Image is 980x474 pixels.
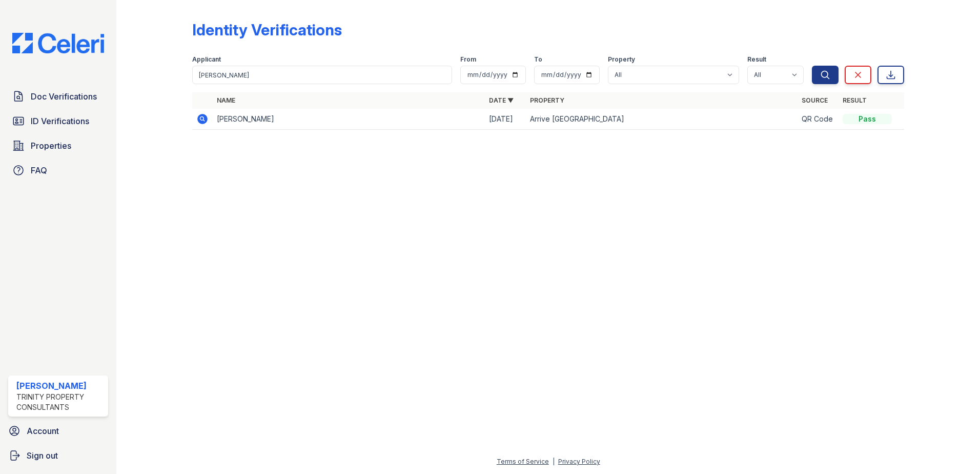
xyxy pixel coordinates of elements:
[485,109,526,130] td: [DATE]
[16,392,104,412] div: Trinity Property Consultants
[497,458,549,465] a: Terms of Service
[747,55,766,64] label: Result
[843,96,867,104] a: Result
[192,66,452,84] input: Search by name or phone number
[798,109,839,130] td: QR Code
[802,96,828,104] a: Source
[192,21,342,39] div: Identity Verifications
[460,55,476,64] label: From
[534,55,542,64] label: To
[526,109,798,130] td: Arrive [GEOGRAPHIC_DATA]
[8,86,108,107] a: Doc Verifications
[31,115,89,127] span: ID Verifications
[213,109,485,130] td: [PERSON_NAME]
[489,96,514,104] a: Date ▼
[27,449,58,462] span: Sign out
[27,425,59,437] span: Account
[553,458,555,465] div: |
[192,55,221,64] label: Applicant
[31,90,97,103] span: Doc Verifications
[558,458,600,465] a: Privacy Policy
[31,140,71,152] span: Properties
[16,380,104,392] div: [PERSON_NAME]
[8,160,108,181] a: FAQ
[8,111,108,131] a: ID Verifications
[843,114,892,124] div: Pass
[530,96,564,104] a: Property
[608,55,635,64] label: Property
[4,33,112,53] img: CE_Logo_Blue-a8612792a0a2168367f1c8372b55b34899dd931a85d93a1a3d3e32e68fde9ad4.png
[4,421,112,441] a: Account
[8,135,108,156] a: Properties
[31,164,47,176] span: FAQ
[4,445,112,466] a: Sign out
[217,96,235,104] a: Name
